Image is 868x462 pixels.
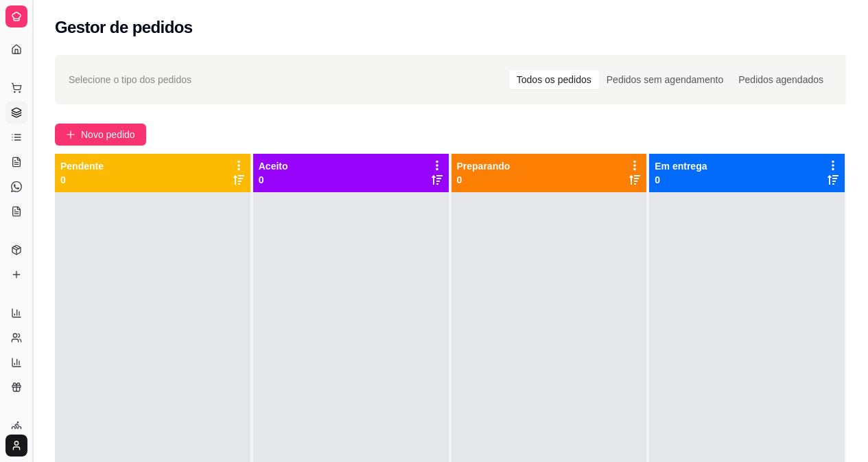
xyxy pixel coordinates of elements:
p: 0 [259,173,288,187]
div: Pedidos sem agendamento [599,70,731,89]
p: 0 [60,173,104,187]
button: Novo pedido [55,124,146,146]
p: Em entrega [655,159,707,173]
span: plus [66,130,75,139]
p: 0 [655,173,707,187]
p: Pendente [60,159,104,173]
div: Todos os pedidos [509,70,599,89]
p: 0 [457,173,511,187]
p: Aceito [259,159,288,173]
span: Novo pedido [81,127,135,142]
div: Pedidos agendados [731,70,831,89]
h2: Gestor de pedidos [55,16,193,38]
p: Preparando [457,159,511,173]
span: Selecione o tipo dos pedidos [69,72,191,87]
